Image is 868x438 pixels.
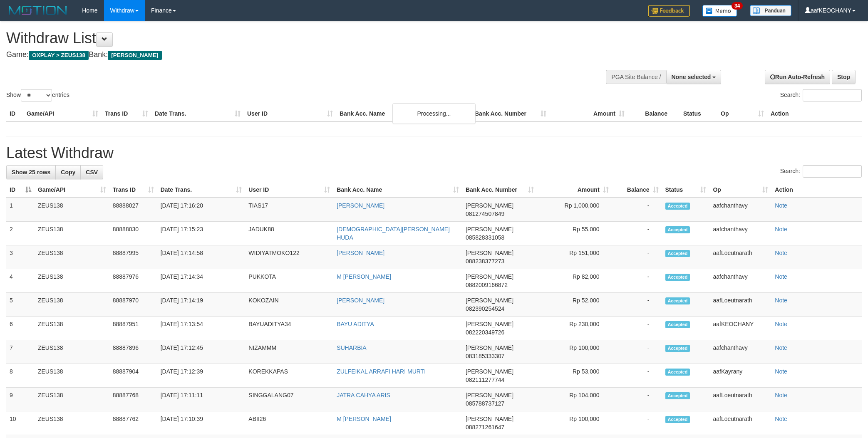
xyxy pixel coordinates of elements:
[648,5,690,17] img: Feedback.jpg
[709,340,771,364] td: aafchanthavy
[6,340,35,364] td: 7
[717,106,767,121] th: Op
[109,182,157,198] th: Trans ID: activate to sort column ascending
[337,321,374,327] a: BAYU ADITYA
[157,222,246,245] td: [DATE] 17:15:23
[108,51,161,60] span: [PERSON_NAME]
[537,317,612,340] td: Rp 230,000
[337,344,367,351] a: SUHARBIA
[466,424,504,431] span: Copy 088271261647 to clipboard
[245,411,333,435] td: ABII26
[245,388,333,411] td: SINGGALANG07
[157,388,246,411] td: [DATE] 17:11:11
[109,222,157,245] td: 88888030
[35,364,109,388] td: ZEUS138
[336,106,471,121] th: Bank Acc. Name
[550,106,628,121] th: Amount
[466,282,508,288] span: Copy 0882009166872 to clipboard
[466,416,513,422] span: [PERSON_NAME]
[612,388,662,411] td: -
[765,70,830,84] a: Run Auto-Refresh
[537,182,612,198] th: Amount: activate to sort column ascending
[6,182,35,198] th: ID: activate to sort column descending
[157,411,246,435] td: [DATE] 17:10:39
[392,103,476,124] div: Processing...
[612,340,662,364] td: -
[12,169,50,176] span: Show 25 rows
[109,388,157,411] td: 88887768
[672,74,711,80] span: None selected
[157,182,246,198] th: Date Trans.: activate to sort column ascending
[109,411,157,435] td: 88887762
[612,269,662,293] td: -
[35,245,109,269] td: ZEUS138
[775,226,787,233] a: Note
[702,5,737,17] img: Button%20Memo.svg
[157,269,246,293] td: [DATE] 17:14:34
[709,269,771,293] td: aafchanthavy
[35,222,109,245] td: ZEUS138
[6,411,35,435] td: 10
[337,226,450,241] a: [DEMOGRAPHIC_DATA][PERSON_NAME] HUDA
[61,169,75,176] span: Copy
[29,51,89,60] span: OXPLAY > ZEUS138
[337,273,391,280] a: M [PERSON_NAME]
[537,245,612,269] td: Rp 151,000
[606,70,666,84] div: PGA Site Balance /
[462,182,537,198] th: Bank Acc. Number: activate to sort column ascending
[537,411,612,435] td: Rp 100,000
[466,353,504,359] span: Copy 083185333307 to clipboard
[35,388,109,411] td: ZEUS138
[709,388,771,411] td: aafLoeutnarath
[245,340,333,364] td: NIZAMMM
[612,182,662,198] th: Balance: activate to sort column ascending
[612,293,662,317] td: -
[245,198,333,222] td: TIAS17
[709,364,771,388] td: aafKayrany
[665,274,690,281] span: Accepted
[537,293,612,317] td: Rp 52,000
[803,165,862,178] input: Search:
[55,165,81,179] a: Copy
[775,297,787,304] a: Note
[466,297,513,304] span: [PERSON_NAME]
[709,293,771,317] td: aafLoeutnarath
[109,245,157,269] td: 88887995
[6,89,69,101] label: Show entries
[109,269,157,293] td: 88887976
[537,388,612,411] td: Rp 104,000
[157,364,246,388] td: [DATE] 17:12:39
[537,340,612,364] td: Rp 100,000
[245,269,333,293] td: PUKKOTA
[6,145,862,161] h1: Latest Withdraw
[157,245,246,269] td: [DATE] 17:14:58
[537,364,612,388] td: Rp 53,000
[612,411,662,435] td: -
[6,317,35,340] td: 6
[612,245,662,269] td: -
[245,293,333,317] td: KOKOZAIN
[466,329,504,336] span: Copy 082220349726 to clipboard
[35,317,109,340] td: ZEUS138
[245,317,333,340] td: BAYUADITYA34
[6,269,35,293] td: 4
[666,70,722,84] button: None selected
[6,222,35,245] td: 2
[35,411,109,435] td: ZEUS138
[337,202,384,209] a: [PERSON_NAME]
[466,344,513,351] span: [PERSON_NAME]
[832,70,856,84] a: Stop
[680,106,717,121] th: Status
[157,293,246,317] td: [DATE] 17:14:19
[157,340,246,364] td: [DATE] 17:12:45
[732,2,743,10] span: 34
[537,198,612,222] td: Rp 1,000,000
[466,273,513,280] span: [PERSON_NAME]
[709,198,771,222] td: aafchanthavy
[6,388,35,411] td: 9
[35,182,109,198] th: Game/API: activate to sort column ascending
[466,392,513,398] span: [PERSON_NAME]
[109,317,157,340] td: 88887951
[803,89,862,101] input: Search:
[333,182,462,198] th: Bank Acc. Name: activate to sort column ascending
